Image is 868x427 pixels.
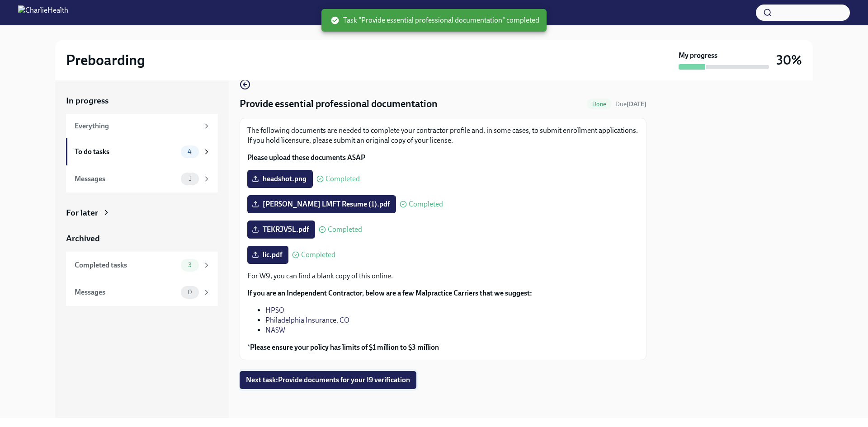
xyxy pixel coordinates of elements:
[66,207,218,219] a: For later
[254,225,309,234] span: TEKRJV5L.pdf
[615,100,646,108] span: September 28th, 2025 06:00
[75,287,177,297] div: Messages
[66,207,98,219] div: For later
[247,221,315,239] label: TEKRJV5L.pdf
[627,100,646,108] strong: [DATE]
[18,5,68,20] img: CharlieHealth
[265,326,285,334] a: NASW
[247,195,396,213] label: [PERSON_NAME] LMFT Resume (1).pdf
[182,289,198,296] span: 0
[247,246,288,264] label: lic.pdf
[409,201,443,208] span: Completed
[75,260,177,270] div: Completed tasks
[66,114,218,138] a: Everything
[75,121,199,131] div: Everything
[246,375,410,385] span: Next task : Provide documents for your I9 verification
[247,170,313,188] label: headshot.png
[254,250,282,259] span: lic.pdf
[615,100,646,108] span: Due
[66,233,218,244] a: Archived
[330,15,539,25] span: Task "Provide essential professional documentation" completed
[325,175,360,183] span: Completed
[75,174,177,184] div: Messages
[328,226,362,233] span: Completed
[247,153,365,162] strong: Please upload these documents ASAP
[679,51,717,61] strong: My progress
[776,52,802,68] h3: 30%
[183,175,197,182] span: 1
[75,147,177,157] div: To do tasks
[66,165,218,192] a: Messages1
[66,138,218,165] a: To do tasks4
[250,343,439,352] strong: Please ensure your policy has limits of $1 million to $3 million
[66,51,145,69] h2: Preboarding
[66,279,218,306] a: Messages0
[587,101,612,108] span: Done
[254,200,390,209] span: [PERSON_NAME] LMFT Resume (1).pdf
[254,174,307,183] span: headshot.png
[182,148,197,155] span: 4
[265,316,349,324] a: Philadelphia Insurance. CO
[301,251,335,258] span: Completed
[240,371,416,389] button: Next task:Provide documents for your I9 verification
[247,289,532,297] strong: If you are an Independent Contractor, below are a few Malpractice Carriers that we suggest:
[240,97,438,111] h4: Provide essential professional documentation
[66,95,218,107] a: In progress
[247,271,639,281] p: For W9, you can find a blank copy of this online.
[265,306,284,314] a: HPSO
[66,252,218,279] a: Completed tasks3
[247,126,639,145] p: The following documents are needed to complete your contractor profile and, in some cases, to sub...
[183,262,197,268] span: 3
